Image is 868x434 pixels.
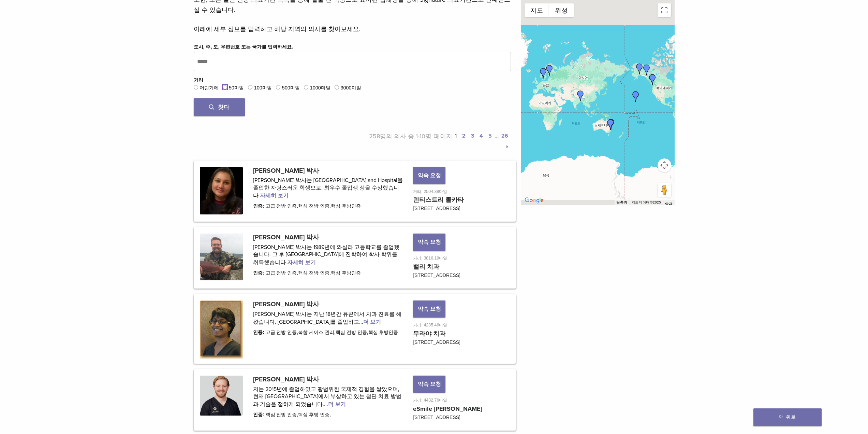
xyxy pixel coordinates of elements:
[413,234,445,251] button: 약속 요청
[647,74,658,85] div: 쉬얀빈 박사
[605,119,616,130] div: 제프리 완 박사
[630,91,641,102] div: 크리스 닙 박사
[555,7,568,14] font: 위성
[658,158,671,172] button: 지도 카메라 지배
[665,202,673,206] a: 약관(새 탭에서)
[495,132,499,139] font: …
[254,85,272,90] font: 100마일
[194,98,245,116] button: 찾다
[753,408,822,426] a: 맨 위로
[658,3,671,17] button: 전체 화면 보기로 전환
[369,132,431,140] font: 258명의 의사 중 1-10명
[418,306,441,312] font: 약속 요청
[488,132,492,139] a: 5
[341,85,361,90] font: 3000마일
[462,132,466,139] a: 2
[538,68,549,79] div: 요한 하그만 박사
[218,104,230,111] font: 찾다
[575,90,586,101] div: 디샤 아가왈 박사
[310,85,330,90] font: 1000마일
[549,3,574,17] button: 위성 이미지 보기
[641,65,652,75] div: 로쉬 고빈다사미 박사
[413,167,445,184] button: 약속 요청
[779,414,796,420] font: 맨 위로
[413,376,445,393] button: 약속 요청
[634,64,645,74] div: 로버트 로빈슨 박사
[418,381,441,388] font: 약속 요청
[471,132,474,139] a: 3
[194,25,361,33] font: 아래에 세부 정보를 입력하고 해당 지역의 의사를 찾아보세요.
[665,202,673,206] font: 약관
[455,132,457,139] a: 1
[501,132,508,139] font: 26
[194,77,203,83] font: 거리
[282,85,300,90] font: 500마일
[530,7,543,14] font: 지도
[632,200,661,204] font: 지도 데이터 ©2025
[200,85,219,90] font: 어딘가에
[418,172,441,179] font: 약속 요청
[418,239,441,246] font: 약속 요청
[523,196,545,205] a: Google 지도에서 이 지역(새 창으로 열림)
[523,196,545,205] img: Google
[525,3,549,17] button: 거리 지도 보기
[413,300,445,318] button: 약속 요청
[616,200,628,205] button: 의자
[434,132,452,140] font: 페이지
[194,44,293,50] font: 도시, 주, 도, 우편번호 또는 국가를 입력하세요.
[658,183,671,197] button: 수채화를 열려면 페이지 맨을 지도로 드래그하세요.
[606,119,617,130] div: 에드워드 볼튼 박사
[229,85,244,90] font: 50마일
[480,132,483,139] a: 4
[544,65,555,76] div: 미코 구스타프손 박사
